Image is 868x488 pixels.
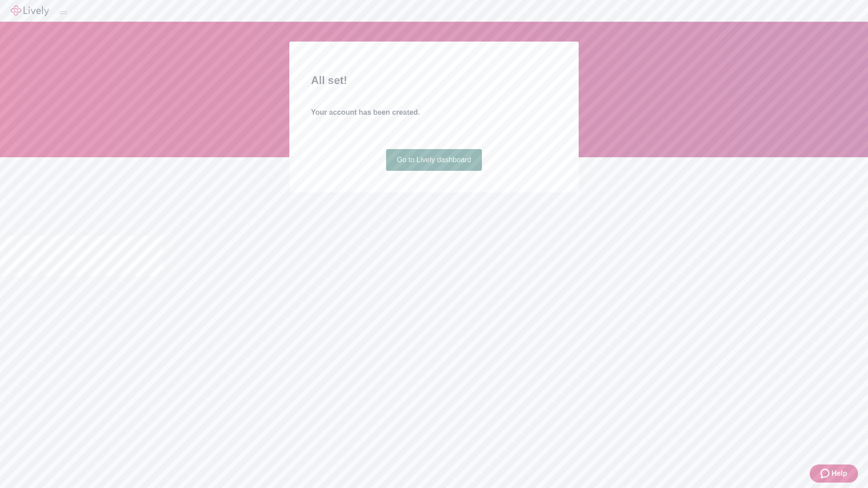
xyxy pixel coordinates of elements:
[386,149,482,171] a: Go to Lively dashboard
[831,468,847,479] span: Help
[311,107,557,118] h4: Your account has been created.
[810,465,858,483] button: Zendesk support iconHelp
[60,11,67,14] button: Log out
[821,468,831,479] svg: Zendesk support icon
[311,72,557,89] h2: All set!
[11,5,49,16] img: Lively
